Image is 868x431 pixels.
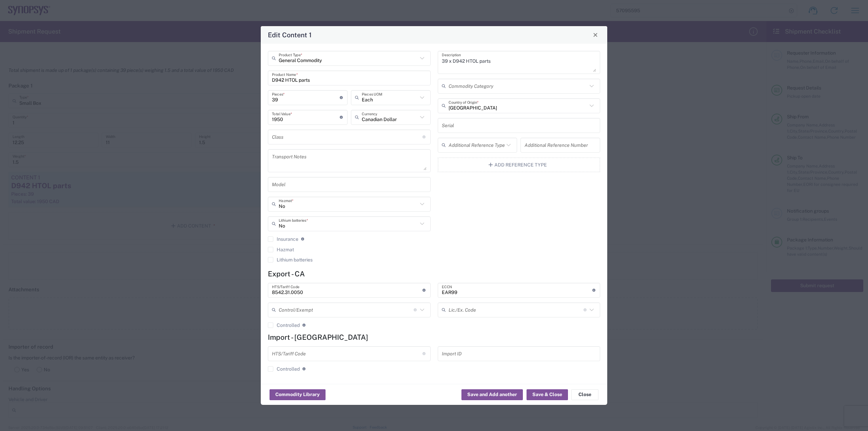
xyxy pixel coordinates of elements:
label: Lithium batteries [268,257,313,262]
label: Controlled [268,322,300,328]
button: Add Reference Type [438,157,600,172]
label: Controlled [268,366,300,372]
button: Close [571,389,598,400]
h4: Import - [GEOGRAPHIC_DATA] [268,333,600,341]
button: Close [591,30,600,40]
label: Insurance [268,236,298,242]
h4: Edit Content 1 [268,30,312,40]
label: Hazmat [268,247,294,252]
button: Save & Close [527,389,568,400]
button: Commodity Library [270,389,325,400]
button: Save and Add another [461,389,523,400]
h4: Export - CA [268,270,600,278]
